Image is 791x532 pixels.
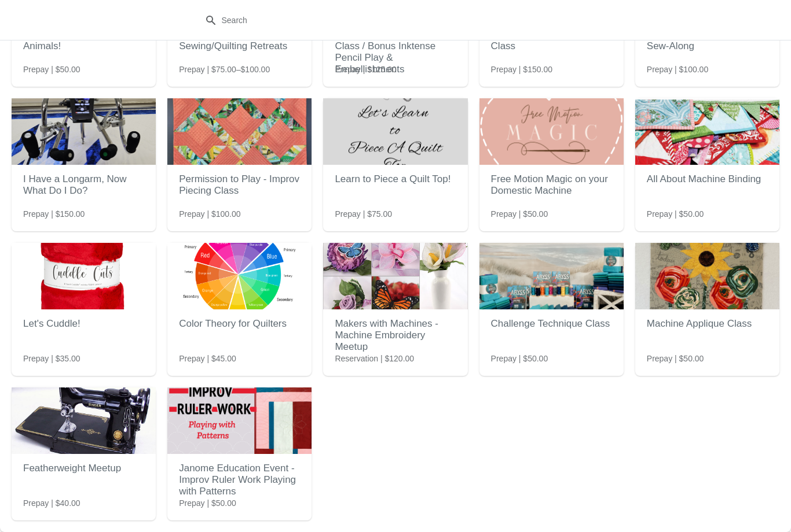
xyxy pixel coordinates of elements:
[12,387,156,454] img: Featherweight Meetup
[635,98,779,165] img: All About Machine Binding
[323,98,467,165] img: Learn to Piece a Quilt Top!
[23,353,80,364] span: Prepay | $35.00
[23,312,144,335] h2: Let's Cuddle!
[647,312,768,335] h2: Machine Applique Class
[335,64,396,75] span: Prepay | $125.00
[221,10,594,31] input: Search
[179,23,300,58] h2: Mended Hearts Sewing/Quilting Retreats
[335,208,392,220] span: Prepay | $75.00
[479,243,624,309] img: Challenge Technique Class
[23,497,80,509] span: Prepay | $40.00
[23,457,144,480] h2: Featherweight Meetup
[491,168,612,202] h2: Free Motion Magic on your Domestic Machine
[335,23,456,81] h2: [PERSON_NAME] Collage Class / Bonus Inktense Pencil Play & Embellishments
[647,353,704,364] span: Prepay | $50.00
[491,64,552,75] span: Prepay | $150.00
[323,243,467,309] img: Makers with Machines - Machine Embroidery Meetup
[167,387,312,454] img: Janome Education Event - Improv Ruler Work Playing with Patterns
[647,64,708,75] span: Prepay | $100.00
[179,497,236,509] span: Prepay | $50.00
[12,98,156,165] img: I Have a Longarm, Now What Do I Do?
[23,23,144,58] h2: Learn To Paper Piece Animals!
[23,208,85,220] span: Prepay | $150.00
[479,98,624,165] img: Free Motion Magic on your Domestic Machine
[167,98,312,165] img: Permission to Play - Improv Piecing Class
[335,312,456,359] h2: Makers with Machines - Machine Embroidery Meetup
[491,208,548,220] span: Prepay | $50.00
[179,168,300,202] h2: Permission to Play - Improv Piecing Class
[335,168,456,191] h2: Learn to Piece a Quilt Top!
[179,64,270,75] span: Prepay | $75.00–$100.00
[23,168,144,202] h2: I Have a Longarm, Now What Do I Do?
[491,312,612,335] h2: Challenge Technique Class
[179,208,240,220] span: Prepay | $100.00
[491,23,612,58] h2: Long Arm Certification Class
[647,168,768,191] h2: All About Machine Binding
[12,243,156,309] img: Let's Cuddle!
[167,243,312,309] img: Color Theory for Quilters
[647,208,704,220] span: Prepay | $50.00
[179,353,236,364] span: Prepay | $45.00
[647,23,768,58] h2: Quiltworx Paper Piecing Sew-Along
[179,312,300,335] h2: Color Theory for Quilters
[23,64,80,75] span: Prepay | $50.00
[635,243,779,309] img: Machine Applique Class
[491,353,548,364] span: Prepay | $50.00
[335,353,414,364] span: Reservation | $120.00
[179,457,300,503] h2: Janome Education Event - Improv Ruler Work Playing with Patterns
